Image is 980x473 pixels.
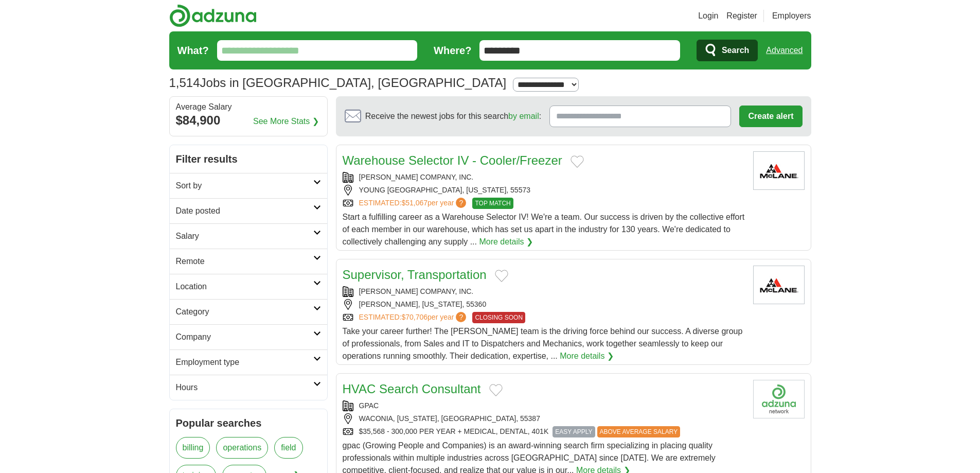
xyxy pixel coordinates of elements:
[359,312,469,323] a: ESTIMATED:$70,706per year?
[343,382,481,396] a: HVAC Search Consultant
[343,413,745,424] div: WACONIA, [US_STATE], [GEOGRAPHIC_DATA], 55387
[739,106,802,127] button: Create alert
[170,324,327,349] a: Company
[489,384,503,396] button: Add to favorite jobs
[571,155,584,168] button: Add to favorite jobs
[753,380,805,418] img: Company logo
[772,10,811,22] a: Employers
[343,426,745,437] div: $35,568 - 300,000 PER YEAR + MEDICAL, DENTAL, 401K
[176,205,313,217] h2: Date posted
[698,10,718,22] a: Login
[169,4,257,27] img: Adzuna logo
[508,112,539,120] a: by email
[176,415,321,431] h2: Popular searches
[274,437,302,459] a: field
[456,198,466,208] span: ?
[553,426,595,437] span: EASY APPLY
[177,43,209,58] label: What?
[176,381,313,394] h2: Hours
[170,274,327,299] a: Location
[170,173,327,198] a: Sort by
[170,299,327,324] a: Category
[472,312,525,323] span: CLOSING SOON
[176,103,321,111] div: Average Salary
[343,185,745,196] div: YOUNG [GEOGRAPHIC_DATA], [US_STATE], 55573
[479,236,533,248] a: More details ❯
[456,312,466,322] span: ?
[343,213,745,246] span: Start a fulfilling career as a Warehouse Selector IV! We're a team. Our success is driven by the ...
[753,266,805,304] img: McLane Company logo
[176,111,321,130] div: $84,900
[597,426,681,437] span: ABOVE AVERAGE SALARY
[472,198,513,209] span: TOP MATCH
[343,400,745,411] div: GPAC
[359,173,474,181] a: [PERSON_NAME] COMPANY, INC.
[343,299,745,310] div: [PERSON_NAME], [US_STATE], 55360
[169,74,200,92] span: 1,514
[343,153,562,167] a: Warehouse Selector IV - Cooler/Freezer
[176,331,313,343] h2: Company
[170,223,327,249] a: Salary
[401,313,427,321] span: $70,706
[176,255,313,268] h2: Remote
[365,110,541,122] span: Receive the newest jobs for this search :
[726,10,757,22] a: Register
[170,249,327,274] a: Remote
[170,145,327,173] h2: Filter results
[176,180,313,192] h2: Sort by
[176,437,210,459] a: billing
[359,287,474,295] a: [PERSON_NAME] COMPANY, INC.
[170,375,327,400] a: Hours
[560,350,614,362] a: More details ❯
[170,198,327,223] a: Date posted
[169,76,507,90] h1: Jobs in [GEOGRAPHIC_DATA], [GEOGRAPHIC_DATA]
[697,40,758,61] button: Search
[359,198,469,209] a: ESTIMATED:$51,067per year?
[343,327,743,360] span: Take your career further! The [PERSON_NAME] team is the driving force behind our success. A diver...
[343,268,487,282] a: Supervisor, Transportation
[176,306,313,318] h2: Category
[401,199,427,207] span: $51,067
[176,356,313,369] h2: Employment type
[216,437,268,459] a: operations
[434,43,471,58] label: Where?
[495,270,508,282] button: Add to favorite jobs
[170,349,327,375] a: Employment type
[176,281,313,293] h2: Location
[766,40,803,61] a: Advanced
[253,115,319,128] a: See More Stats ❯
[176,230,313,242] h2: Salary
[722,40,749,61] span: Search
[753,151,805,190] img: McLane Company logo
